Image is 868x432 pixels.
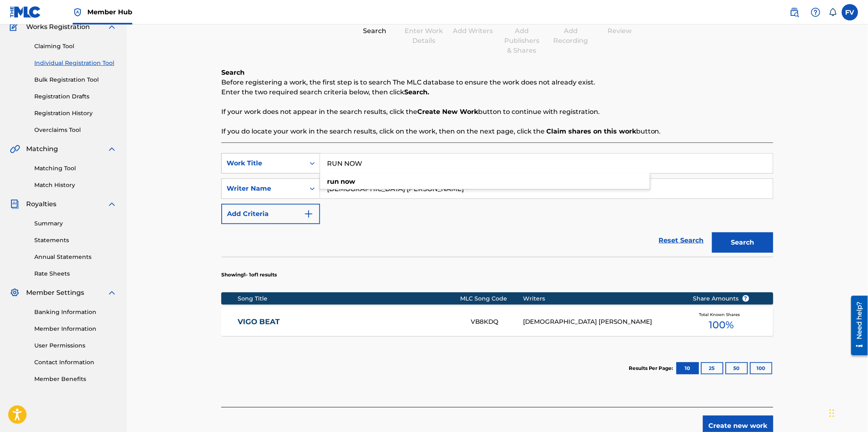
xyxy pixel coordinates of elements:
[107,144,117,154] img: expand
[712,232,773,253] button: Search
[34,42,117,51] a: Claiming Tool
[34,308,117,316] a: Banking Information
[10,6,41,18] img: MLC Logo
[404,88,429,96] strong: Search.
[845,293,868,359] iframe: Resource Center
[701,362,723,374] button: 25
[221,69,245,76] b: Search
[107,288,117,298] img: expand
[34,219,117,228] a: Summary
[34,59,117,67] a: Individual Registration Tool
[26,199,56,209] span: Royalties
[107,199,117,209] img: expand
[546,127,636,135] strong: Claim shares on this work
[599,26,640,36] div: Review
[629,365,675,372] p: Results Per Page:
[34,253,117,261] a: Annual Statements
[501,26,542,56] div: Add Publishers & Shares
[26,288,84,298] span: Member Settings
[34,109,117,118] a: Registration History
[34,375,117,383] a: Member Benefits
[34,325,117,333] a: Member Information
[699,312,743,318] span: Total Known Shares
[830,401,835,425] div: Arrastrar
[750,362,772,374] button: 100
[221,271,277,278] p: Showing 1 - 1 of 1 results
[550,26,591,46] div: Add Recording
[221,87,773,97] p: Enter the two required search criteria below, then click
[827,393,868,432] div: Widget de chat
[107,22,117,32] img: expand
[786,4,803,20] a: Public Search
[221,127,773,136] p: If you do locate your work in the search results, click on the work, then on the next page, click...
[743,295,749,302] span: ?
[221,78,773,87] p: Before registering a work, the first step is to search The MLC database to ensure the work does n...
[811,7,821,17] img: help
[221,204,320,224] button: Add Criteria
[461,294,523,303] div: MLC Song Code
[452,26,493,36] div: Add Writers
[655,232,708,249] a: Reset Search
[227,184,300,194] div: Writer Name
[34,76,117,84] a: Bulk Registration Tool
[10,144,20,154] img: Matching
[523,294,681,303] div: Writers
[34,341,117,350] a: User Permissions
[709,318,734,332] span: 100 %
[693,294,750,303] span: Share Amounts
[471,317,523,327] div: VB8KDQ
[523,317,681,327] div: [DEMOGRAPHIC_DATA] [PERSON_NAME]
[677,362,699,374] button: 10
[26,144,58,154] span: Matching
[10,199,20,209] img: Royalties
[73,7,82,17] img: Top Rightsholder
[34,358,117,367] a: Contact Information
[808,4,824,20] div: Help
[227,158,300,168] div: Work Title
[842,4,858,20] div: User Menu
[221,107,773,117] p: If your work does not appear in the search results, click the button to continue with registration.
[221,153,773,257] form: Search Form
[790,7,799,17] img: search
[238,294,461,303] div: Song Title
[341,178,355,185] strong: now
[10,22,20,32] img: Works Registration
[238,317,460,327] a: VIGO BEAT
[34,181,117,189] a: Match History
[417,108,478,116] strong: Create New Work
[34,126,117,134] a: Overclaims Tool
[726,362,748,374] button: 50
[10,288,20,298] img: Member Settings
[26,22,90,32] span: Works Registration
[34,269,117,278] a: Rate Sheets
[34,92,117,101] a: Registration Drafts
[829,8,837,16] div: Notifications
[403,26,444,46] div: Enter Work Details
[827,393,868,432] iframe: Chat Widget
[34,236,117,245] a: Statements
[87,7,132,17] span: Member Hub
[34,164,117,173] a: Matching Tool
[327,178,339,185] strong: run
[354,26,395,36] div: Search
[304,209,314,219] img: 9d2ae6d4665cec9f34b9.svg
